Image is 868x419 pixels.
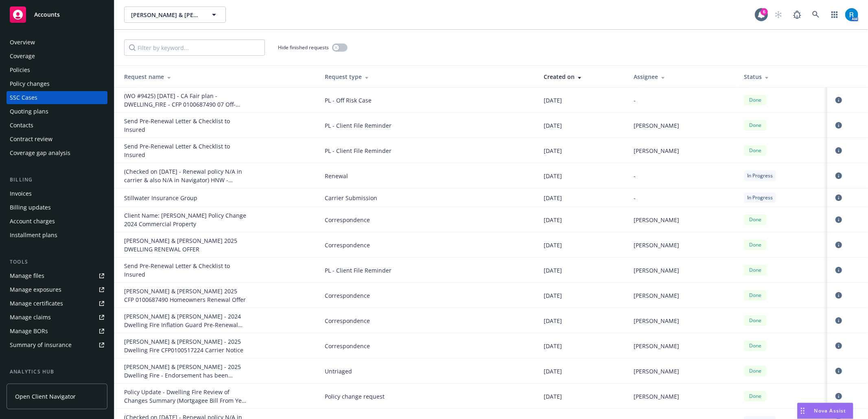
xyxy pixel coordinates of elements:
a: Manage claims [7,311,107,324]
span: [PERSON_NAME] [634,316,679,325]
a: Search [808,7,824,23]
div: Quoting plans [10,105,48,118]
span: PL - Client File Reminder [325,266,531,275]
span: [PERSON_NAME] [634,342,679,350]
span: Done [747,367,763,375]
span: PL - Client File Reminder [325,121,531,130]
a: Summary of insurance [7,338,107,351]
a: Account charges [7,215,107,228]
a: Manage exposures [7,283,107,296]
span: [PERSON_NAME] & [PERSON_NAME] [131,11,201,19]
a: circleInformation [834,193,844,203]
a: Manage certificates [7,297,107,310]
div: Installment plans [10,229,57,242]
span: [PERSON_NAME] [634,241,679,249]
span: [DATE] [544,342,562,350]
a: circleInformation [834,120,844,130]
span: Correspondence [325,342,531,350]
span: PL - Off Risk Case [325,96,531,105]
a: Start snowing [770,7,787,23]
div: Coulter, John & Christina 2025 CFP 0100687490 Homeowners Renewal Offer [124,287,246,304]
div: Summary of insurance [10,338,72,351]
div: Send Pre-Renewal Letter & Checklist to Insured [124,142,246,159]
span: [DATE] [544,96,562,105]
div: Contacts [10,119,33,132]
div: - [634,172,731,180]
span: Done [747,266,763,274]
div: Tools [7,258,107,266]
span: Open Client Navigator [15,392,76,401]
span: Done [747,241,763,249]
span: [DATE] [544,216,562,224]
a: circleInformation [834,341,844,351]
a: circleInformation [834,171,844,181]
div: Assignee [634,72,731,81]
span: Untriaged [325,367,531,375]
a: Billing updates [7,201,107,214]
a: Coverage [7,50,107,63]
a: circleInformation [834,316,844,325]
a: circleInformation [834,215,844,225]
span: In Progress [747,172,773,179]
div: Created on [544,72,621,81]
span: [DATE] [544,367,562,375]
div: Billing [7,176,107,184]
div: Policy Update - Dwelling Fire Review of Changes Summary (Mortgagee Bill From Yes To No) - CFP 010... [124,388,246,405]
span: Done [747,122,763,129]
span: [PERSON_NAME] [634,266,679,275]
div: Coulter, John & Christina - 2024 Dwelling Fire Inflation Guard Pre-Renewal Notice [124,312,246,329]
div: Manage exposures [10,283,61,296]
span: [DATE] [544,146,562,155]
div: Drag to move [798,403,808,419]
div: Manage certificates [10,297,63,310]
span: Accounts [34,11,60,18]
div: Send Pre-Renewal Letter & Checklist to Insured [124,262,246,279]
span: [DATE] [544,291,562,300]
div: Billing updates [10,201,51,214]
span: [PERSON_NAME] [634,121,679,130]
a: Invoices [7,187,107,200]
span: [DATE] [544,194,562,202]
span: In Progress [747,194,773,201]
div: Coulter, John & Christina - 2025 Dwelling Fire - Endorsement has been Rejected [124,362,246,380]
a: Policies [7,63,107,76]
div: Account charges [10,215,55,228]
span: [DATE] [544,172,562,180]
span: Correspondence [325,241,531,249]
a: circleInformation [834,290,844,300]
div: 6 [761,8,768,15]
a: Installment plans [7,229,107,242]
div: Policy changes [10,77,50,90]
div: - [634,194,731,202]
a: Coverage gap analysis [7,146,107,159]
a: circleInformation [834,95,844,105]
a: Overview [7,36,107,49]
div: Manage BORs [10,325,48,338]
a: Switch app [826,7,843,23]
span: [DATE] [544,392,562,401]
div: Invoices [10,187,32,200]
span: Done [747,147,763,154]
div: Stillwater Insurance Group [124,194,246,202]
img: photo [845,8,858,21]
div: Policies [10,63,30,76]
a: Policy changes [7,77,107,90]
span: [DATE] [544,241,562,249]
span: [PERSON_NAME] [634,392,679,401]
a: circleInformation [834,265,844,275]
a: Quoting plans [7,105,107,118]
div: Coverage [10,50,35,63]
span: [PERSON_NAME] [634,291,679,300]
a: Contract review [7,133,107,146]
div: SSC Cases [10,91,37,104]
span: Done [747,317,763,324]
button: [PERSON_NAME] & [PERSON_NAME] [124,7,226,23]
div: Manage claims [10,311,51,324]
span: Policy change request [325,392,531,401]
div: Overview [10,36,35,49]
span: [PERSON_NAME] [634,367,679,375]
button: Nova Assist [797,403,853,419]
a: circleInformation [834,240,844,250]
span: Carrier Submission [325,194,531,202]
